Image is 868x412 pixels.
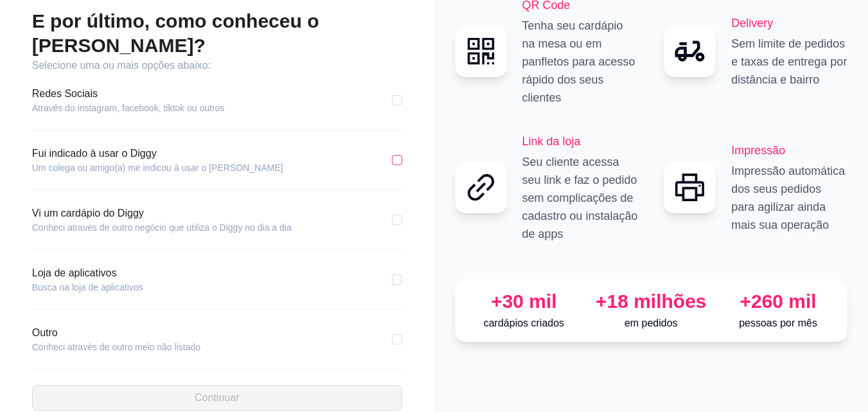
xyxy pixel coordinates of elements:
[731,35,847,89] p: Sem limite de pedidos e taxas de entrega por distância e bairro
[720,316,837,331] p: pessoas por mês
[720,290,837,313] div: +260 mil
[32,265,143,281] article: Loja de aplicativos
[32,58,402,73] article: Selecione uma ou mais opções abaixo:
[32,221,292,234] article: Conheci através de outro negócio que utiliza o Diggy no dia a dia
[32,385,402,411] button: Continuar
[32,102,225,114] article: Através do instagram, facebook, tiktok ou outros
[32,9,402,58] h2: E por último, como conheceu o [PERSON_NAME]?
[32,325,200,341] article: Outro
[731,162,847,234] p: Impressão automática dos seus pedidos para agilizar ainda mais sua operação
[592,316,709,331] p: em pedidos
[32,146,283,161] article: Fui indicado à usar o Diggy
[32,206,292,221] article: Vi um cardápio do Diggy
[32,161,283,174] article: Um colega ou amigo(a) me indicou à usar o [PERSON_NAME]
[592,290,709,313] div: +18 milhões
[32,281,143,294] article: Busca na loja de aplicativos
[32,86,225,102] article: Redes Sociais
[522,153,639,243] p: Seu cliente acessa seu link e faz o pedido sem complicações de cadastro ou instalação de apps
[466,290,583,313] div: +30 mil
[466,316,583,331] p: cardápios criados
[731,141,847,159] h2: Impressão
[731,14,847,32] h2: Delivery
[32,341,200,354] article: Conheci através de outro meio não listado
[522,132,639,150] h2: Link da loja
[522,17,639,107] p: Tenha seu cardápio na mesa ou em panfletos para acesso rápido dos seus clientes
